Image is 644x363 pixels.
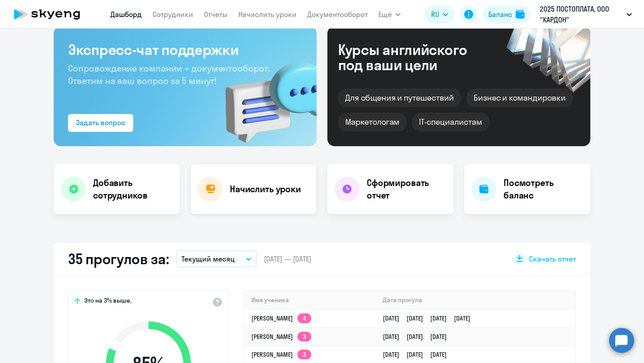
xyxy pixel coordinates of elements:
button: Балансbalance [483,5,530,23]
span: Ещё [378,9,392,20]
a: Начислить уроки [238,10,297,19]
div: Задать вопрос [76,117,125,128]
div: Бизнес и командировки [466,89,573,107]
h4: Добавить сотрудников [93,177,173,202]
a: [DATE][DATE][DATE] [383,333,454,341]
app-skyeng-badge: 4 [297,313,311,323]
th: Дата прогула [376,291,575,309]
h3: Экспресс-чат поддержки [68,41,302,59]
div: Маркетологам [338,113,407,131]
span: RU [431,9,439,20]
a: [DATE][DATE][DATE][DATE] [383,314,478,322]
a: Сотрудники [153,10,193,19]
button: RU [425,5,454,23]
a: Отчеты [204,10,228,19]
app-skyeng-badge: 3 [297,350,311,359]
a: [PERSON_NAME]3 [251,333,311,341]
span: Это на 3% выше, [84,296,131,307]
button: Задать вопрос [68,114,133,132]
h4: Начислить уроки [230,183,301,195]
span: [DATE] — [DATE] [264,254,311,264]
a: [PERSON_NAME]4 [251,314,311,322]
th: Имя ученика [244,291,376,309]
a: Документооборот [307,10,368,19]
app-skyeng-badge: 3 [297,332,311,342]
h2: 35 прогулов за: [68,250,169,268]
p: Текущий месяц [182,253,235,264]
div: Для общения и путешествий [338,89,461,107]
button: 2025 ПОСТОПЛАТА, ООО "КАРДОН" [535,4,636,25]
button: Текущий месяц [176,250,257,267]
p: 2025 ПОСТОПЛАТА, ООО "КАРДОН" [540,4,623,25]
span: Сопровождение компании + документооборот. Ответим на ваш вопрос за 5 минут! [68,63,270,86]
div: IT-специалистам [412,113,489,131]
a: [PERSON_NAME]3 [251,350,311,359]
img: balance [516,10,525,19]
img: bg-img [212,46,317,146]
a: Дашборд [110,10,142,19]
h4: Посмотреть баланс [504,177,583,202]
button: Ещё [378,5,401,23]
div: Баланс [488,9,512,20]
h4: Сформировать отчет [367,177,446,202]
a: [DATE][DATE][DATE] [383,350,454,359]
span: Скачать отчет [529,254,576,264]
div: Курсы английского под ваши цели [338,42,491,72]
